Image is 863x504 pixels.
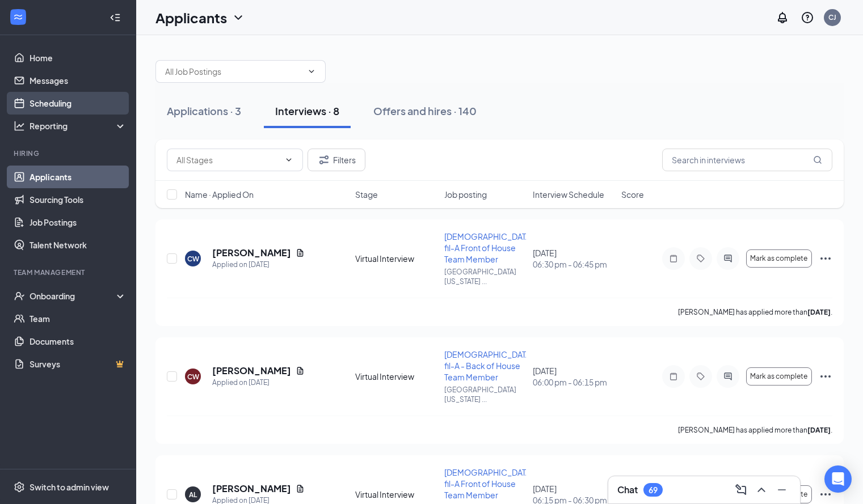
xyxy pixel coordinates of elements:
[746,249,812,268] button: Mark as complete
[30,234,127,256] a: Talent Network
[621,189,644,200] span: Score
[231,11,245,24] svg: ChevronDown
[355,371,437,382] div: Virtual Interview
[355,189,378,200] span: Stage
[212,365,291,377] h5: [PERSON_NAME]
[30,330,127,353] a: Documents
[296,484,305,493] svg: Document
[828,12,836,22] div: CJ
[296,366,305,375] svg: Document
[165,65,302,78] input: All Job Postings
[662,149,832,171] input: Search in interviews
[732,481,750,499] button: ComposeMessage
[30,120,127,132] div: Reporting
[444,267,526,286] p: [GEOGRAPHIC_DATA][US_STATE] ...
[444,231,537,264] span: [DEMOGRAPHIC_DATA]-fil-A Front of House Team Member
[649,485,658,495] div: 69
[30,188,127,211] a: Sourcing Tools
[444,467,537,500] span: [DEMOGRAPHIC_DATA]-fil-A Front of House Team Member
[30,481,109,493] div: Switch to admin view
[14,268,124,277] div: Team Management
[373,104,477,118] div: Offers and hires · 140
[667,372,680,381] svg: Note
[444,385,526,404] p: [GEOGRAPHIC_DATA][US_STATE] ...
[813,155,822,164] svg: MagnifyingGlass
[750,255,807,262] span: Mark as complete
[212,482,291,495] h5: [PERSON_NAME]
[752,481,771,499] button: ChevronUp
[307,67,316,76] svg: ChevronDown
[275,104,339,118] div: Interviews · 8
[533,247,614,270] div: [DATE]
[30,353,127,375] a: SurveysCrown
[296,248,305,257] svg: Document
[694,372,708,381] svg: Tag
[734,483,748,497] svg: ComposeMessage
[30,166,127,188] a: Applicants
[750,372,807,380] span: Mark as complete
[30,211,127,234] a: Job Postings
[755,483,768,497] svg: ChevronUp
[212,377,305,388] div: Applied on [DATE]
[667,254,680,263] svg: Note
[746,367,812,386] button: Mark as complete
[14,290,25,302] svg: UserCheck
[444,189,487,200] span: Job posting
[30,46,127,69] a: Home
[185,189,254,200] span: Name · Applied On
[617,484,638,496] h3: Chat
[775,483,789,497] svg: Minimize
[678,307,832,317] p: [PERSON_NAME] has applied more than .
[721,254,735,263] svg: ActiveChat
[284,155,293,164] svg: ChevronDown
[187,254,199,264] div: CW
[30,69,127,92] a: Messages
[533,259,614,270] span: 06:30 pm - 06:45 pm
[212,259,305,270] div: Applied on [DATE]
[110,12,121,23] svg: Collapse
[807,426,831,434] b: [DATE]
[14,481,25,493] svg: Settings
[155,8,227,27] h1: Applicants
[533,365,614,388] div: [DATE]
[12,11,24,23] svg: WorkstreamLogo
[801,11,814,24] svg: QuestionInfo
[819,252,832,265] svg: Ellipses
[721,372,735,381] svg: ActiveChat
[212,247,291,259] h5: [PERSON_NAME]
[819,370,832,383] svg: Ellipses
[355,489,437,500] div: Virtual Interview
[807,308,831,316] b: [DATE]
[308,149,365,171] button: Filter Filters
[533,189,604,200] span: Interview Schedule
[30,290,117,302] div: Onboarding
[824,465,852,493] div: Open Intercom Messenger
[14,149,124,158] div: Hiring
[819,488,832,501] svg: Ellipses
[189,490,197,499] div: AL
[694,254,708,263] svg: Tag
[14,120,25,132] svg: Analysis
[533,376,614,388] span: 06:00 pm - 06:15 pm
[187,372,199,382] div: CW
[444,349,537,382] span: [DEMOGRAPHIC_DATA]-fil-A - Back of House Team Member
[176,154,280,166] input: All Stages
[355,253,437,264] div: Virtual Interview
[678,425,832,435] p: [PERSON_NAME] has applied more than .
[30,307,127,330] a: Team
[776,11,789,24] svg: Notifications
[167,104,241,118] div: Applications · 3
[317,153,331,167] svg: Filter
[773,481,791,499] button: Minimize
[30,92,127,115] a: Scheduling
